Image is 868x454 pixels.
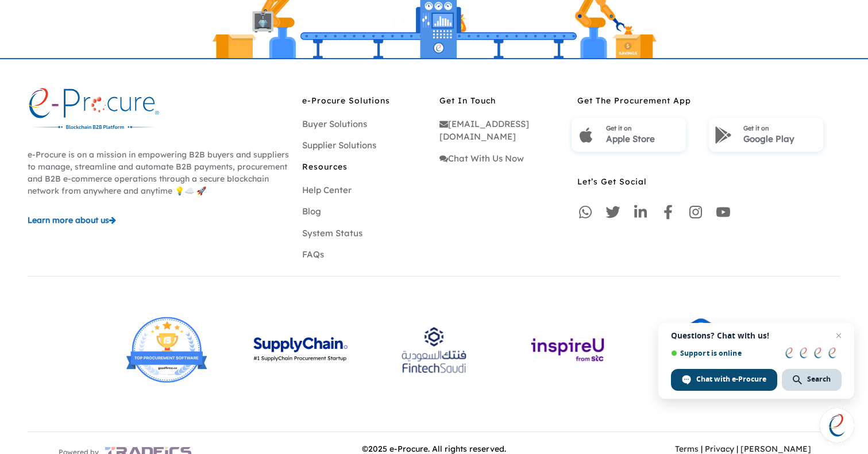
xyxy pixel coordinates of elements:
a: Blog [302,206,321,217]
a: FAQs [302,249,324,260]
a: Buyer Solutions [302,118,367,129]
div: Get In Touch [439,95,565,101]
div: Resources [302,161,428,167]
a: Privacy [705,444,734,454]
span: Search [782,369,842,391]
p: Google Play [743,133,818,146]
a: Chat With Us Now [439,153,524,164]
a: Open chat [820,408,854,443]
p: Apple Store [606,133,681,146]
a: System Status [302,228,362,238]
a: Supplier Solutions [302,140,376,151]
a: Help Center [302,184,352,195]
a: Learn more about us [28,214,291,226]
div: Get The Procurement App [577,95,840,101]
a: Terms [675,444,699,454]
span: Questions? Chat with us! [671,331,842,340]
div: Let’s Get Social [577,176,840,182]
span: Learn more about us [28,215,109,225]
p: e-Procure is on a mission in empowering B2B buyers and suppliers to manage, streamline and automa... [28,149,291,197]
span: Chat with e-Procure [671,369,777,391]
span: Search [807,374,831,384]
a: [PERSON_NAME] [740,444,811,454]
span: © 2025 e-Procure. All rights reserved. [362,444,506,454]
p: Get it on [606,121,681,133]
a: [EMAIL_ADDRESS][DOMAIN_NAME] [439,118,529,143]
div: e-Procure Solutions [302,95,428,101]
img: logo [28,88,159,132]
span: Support is online [671,349,777,357]
p: Get it on [743,121,818,133]
span: Chat with e-Procure [696,374,766,384]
